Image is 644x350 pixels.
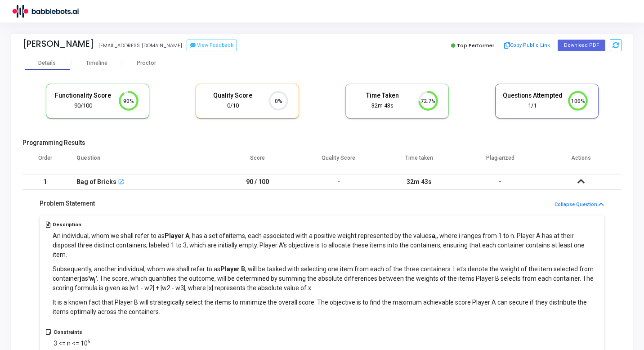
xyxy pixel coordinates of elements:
[353,92,413,99] h5: Time Taken
[54,329,95,335] h5: Constraints
[53,102,113,110] div: 90/100
[353,102,413,110] div: 32m 43s
[53,298,599,317] p: It is a known fact that Player B will strategically select the items to minimize the overall scor...
[86,60,107,67] div: Timeline
[298,174,379,190] td: -
[88,339,90,345] sup: 5
[225,232,229,239] strong: n
[298,149,379,174] th: Quality Score
[22,39,94,49] div: [PERSON_NAME]
[220,265,245,273] strong: Player B
[54,339,95,348] p: 3 <= n <= 10
[67,149,217,174] th: Question
[499,178,501,185] span: -
[501,39,553,52] button: Copy Public Link
[53,92,113,99] h5: Functionality Score
[76,175,116,189] div: Bag of Bricks
[541,149,622,174] th: Actions
[40,200,95,207] h5: Problem Statement
[379,149,460,174] th: Time taken
[165,232,189,239] strong: Player A
[457,42,494,49] span: Top Performer
[460,149,541,174] th: Plagiarized
[435,235,437,241] sub: i
[80,275,81,282] strong: j
[94,278,95,283] sub: j
[88,275,97,282] strong: 'w '
[98,42,182,49] div: [EMAIL_ADDRESS][DOMAIN_NAME]
[53,265,599,293] p: Subsequently, another individual, whom we shall refer to as , will be tasked with selecting one i...
[22,139,622,147] h5: Programming Results
[558,40,605,51] button: Download PDF
[187,40,237,51] button: View Feedback
[217,174,298,190] td: 90 / 100
[11,2,79,20] img: logo
[379,174,460,190] td: 32m 43s
[22,174,67,190] td: 1
[118,179,124,186] mat-icon: open_in_new
[203,92,263,99] h5: Quality Score
[432,232,437,239] strong: a
[203,102,263,110] div: 0/10
[217,149,298,174] th: Score
[554,201,604,209] button: Collapse Question
[121,60,171,67] div: Proctor
[502,102,563,110] div: 1/1
[53,222,599,228] h5: Description
[502,92,563,99] h5: Questions Attempted
[53,231,599,260] p: An individual, whom we shall refer to as , has a set of items, each associated with a positive we...
[22,149,67,174] th: Order
[38,60,56,67] div: Details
